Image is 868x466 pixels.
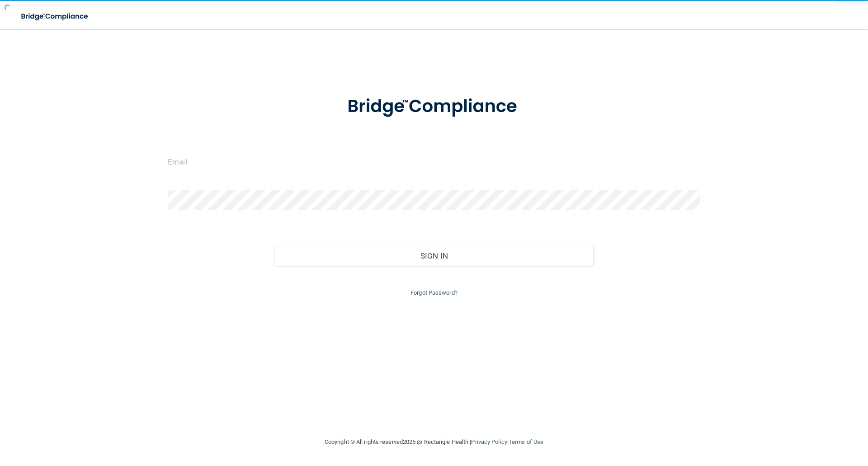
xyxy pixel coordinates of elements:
a: Terms of Use [509,438,543,445]
img: bridge_compliance_login_screen.278c3ca4.svg [14,7,97,26]
input: Email [168,152,700,172]
img: bridge_compliance_login_screen.278c3ca4.svg [329,83,539,130]
div: Copyright © All rights reserved 2025 @ Rectangle Health | | [269,428,599,457]
button: Sign In [274,246,594,266]
a: Forgot Password? [410,289,458,296]
a: Privacy Policy [471,438,507,445]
